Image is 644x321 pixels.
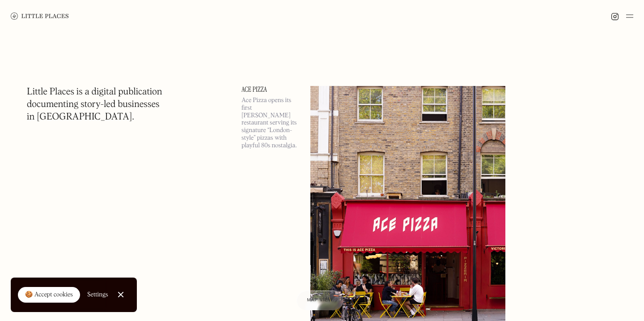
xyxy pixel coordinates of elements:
[18,287,80,303] a: 🍪 Accept cookies
[27,86,162,124] h1: Little Places is a digital publication documenting story-led businesses in [GEOGRAPHIC_DATA].
[120,295,121,295] div: Close Cookie Popup
[25,291,73,300] div: 🍪 Accept cookies
[241,97,300,150] p: Ace Pizza opens its first [PERSON_NAME] restaurant serving its signature “London-style” pizzas wi...
[297,291,344,310] a: Map view
[112,286,130,304] a: Close Cookie Popup
[87,285,108,305] a: Settings
[307,298,333,303] span: Map view
[241,86,300,93] a: Ace Pizza
[87,291,108,298] div: Settings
